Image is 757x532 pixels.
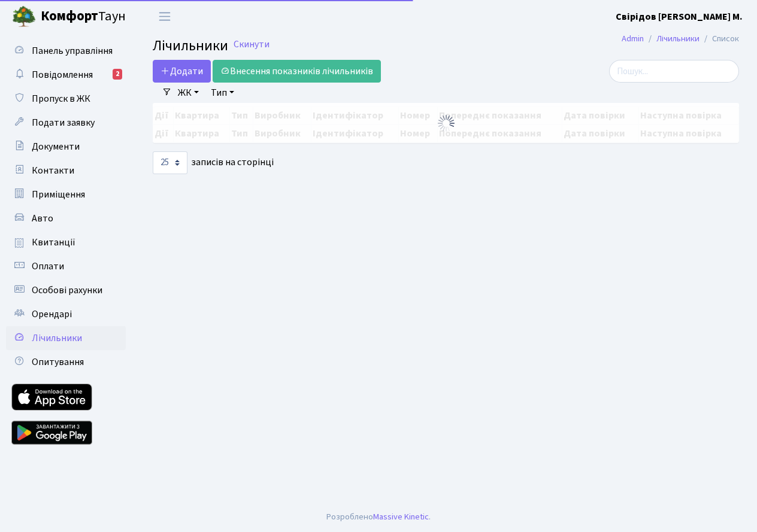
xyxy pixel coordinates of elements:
[32,284,102,297] span: Особові рахунки
[161,65,203,78] span: Додати
[150,7,180,26] button: Переключити навігацію
[32,116,95,129] span: Подати заявку
[213,60,381,83] a: Внесення показників лічильників
[32,260,64,273] span: Оплати
[153,35,228,56] span: Лічильники
[604,26,757,51] nav: breadcrumb
[6,183,126,206] a: Приміщення
[6,230,126,254] a: Квитанції
[6,87,126,111] a: Пропуск в ЖК
[32,44,113,57] span: Панель управління
[113,69,122,80] div: 2
[6,135,126,159] a: Документи
[616,10,743,24] a: Свірідов [PERSON_NAME] М.
[234,39,270,50] a: Скинути
[6,159,126,183] a: Контакти
[373,510,429,523] a: Massive Kinetic
[12,5,36,29] img: logo.png
[6,350,126,374] a: Опитування
[206,83,239,103] a: Тип
[6,111,126,135] a: Подати заявку
[153,151,187,174] select: записів на сторінці
[6,206,126,230] a: Авто
[6,63,126,87] a: Повідомлення2
[622,32,644,45] a: Admin
[32,140,80,153] span: Документи
[32,332,82,345] span: Лічильники
[153,151,274,174] label: записів на сторінці
[41,7,98,26] b: Комфорт
[32,68,93,81] span: Повідомлення
[700,32,739,45] li: Список
[616,10,743,23] b: Свірідов [PERSON_NAME] М.
[609,60,739,83] input: Пошук...
[437,114,456,133] img: Обробка...
[32,188,85,201] span: Приміщення
[6,302,126,326] a: Орендарі
[6,278,126,302] a: Особові рахунки
[41,7,126,27] span: Таун
[32,164,74,177] span: Контакти
[6,39,126,63] a: Панель управління
[153,60,211,83] a: Додати
[173,83,204,103] a: ЖК
[32,212,53,225] span: Авто
[32,308,72,321] span: Орендарі
[6,254,126,278] a: Оплати
[656,32,700,45] a: Лічильники
[32,92,90,105] span: Пропуск в ЖК
[32,236,75,249] span: Квитанції
[6,326,126,350] a: Лічильники
[32,355,84,369] span: Опитування
[326,510,431,524] div: Розроблено .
